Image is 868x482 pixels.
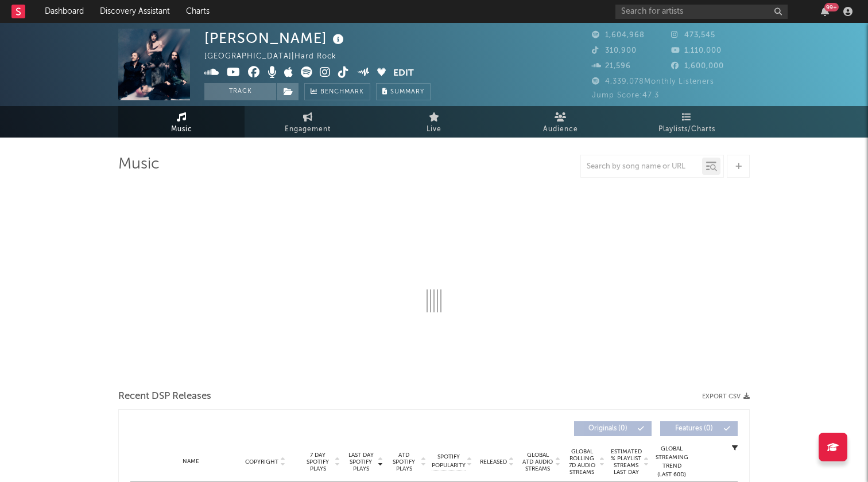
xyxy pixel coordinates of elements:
[574,421,652,436] button: Originals(0)
[592,32,645,39] span: 1,604,968
[582,425,634,432] span: Originals ( 0 )
[660,421,738,436] button: Features(0)
[566,448,598,476] span: Global Rolling 7D Audio Streams
[204,83,276,100] button: Track
[320,85,364,99] span: Benchmark
[432,453,466,470] span: Spotify Popularity
[376,83,431,100] button: Summary
[245,106,371,138] a: Engagement
[497,106,623,138] a: Audience
[658,123,715,136] span: Playlists/Charts
[654,445,689,479] div: Global Streaming Trend (Last 60D)
[171,123,192,136] span: Music
[427,123,441,136] span: Live
[204,50,350,64] div: [GEOGRAPHIC_DATA] | Hard Rock
[245,459,278,465] span: Copyright
[346,452,376,472] span: Last Day Spotify Plays
[543,123,578,136] span: Audience
[671,32,715,39] span: 473,545
[592,78,714,85] span: 4,339,078 Monthly Listeners
[389,452,419,472] span: ATD Spotify Plays
[702,393,750,400] button: Export CSV
[668,425,720,432] span: Features ( 0 )
[118,106,245,138] a: Music
[592,47,637,54] span: 310,900
[303,452,333,472] span: 7 Day Spotify Plays
[522,452,553,472] span: Global ATD Audio Streams
[480,459,507,465] span: Released
[623,106,750,138] a: Playlists/Charts
[118,390,211,403] span: Recent DSP Releases
[204,29,347,48] div: [PERSON_NAME]
[671,47,722,54] span: 1,110,000
[824,3,839,11] div: 99 +
[153,457,228,466] div: Name
[371,106,497,138] a: Live
[610,448,642,476] span: Estimated % Playlist Streams Last Day
[581,162,702,171] input: Search by song name or URL
[821,7,829,16] button: 99+
[285,123,331,136] span: Engagement
[592,92,659,99] span: Jump Score: 47.3
[393,66,414,81] button: Edit
[615,5,788,19] input: Search for artists
[592,62,631,70] span: 21,596
[671,62,724,70] span: 1,600,000
[390,89,424,95] span: Summary
[304,83,370,100] a: Benchmark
